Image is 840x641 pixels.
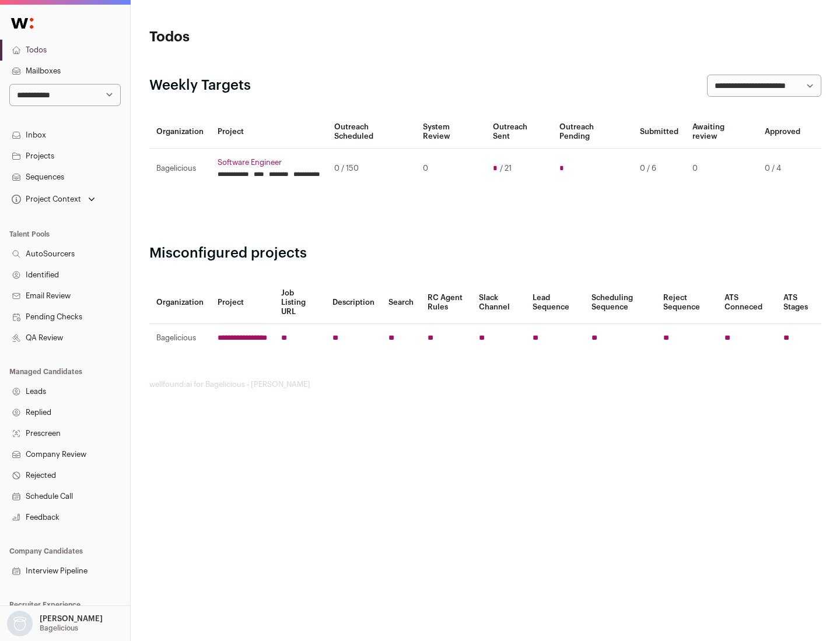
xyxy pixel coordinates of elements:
th: Job Listing URL [274,281,325,324]
td: 0 / 4 [758,149,807,189]
th: Outreach Scheduled [327,115,416,149]
th: Lead Sequence [526,281,584,324]
img: nopic.png [7,611,33,636]
td: Bagelicious [149,324,211,353]
p: [PERSON_NAME] [40,614,103,624]
th: ATS Conneced [717,281,776,324]
th: Organization [149,115,211,149]
th: Submitted [633,115,685,149]
th: System Review [416,115,485,149]
td: 0 / 150 [327,149,416,189]
th: Project [211,115,327,149]
th: Description [325,281,381,324]
footer: wellfound:ai for Bagelicious - [PERSON_NAME] [149,380,821,389]
p: Bagelicious [40,624,78,633]
td: Bagelicious [149,149,211,189]
img: Wellfound [5,12,40,35]
th: Approved [758,115,807,149]
h2: Misconfigured projects [149,244,821,263]
div: Project Context [9,195,81,204]
td: 0 [416,149,485,189]
button: Open dropdown [9,191,97,207]
th: Project [211,281,274,324]
a: Software Engineer [218,158,320,167]
th: Scheduling Sequence [584,281,656,324]
th: Organization [149,281,211,324]
th: Search [381,281,421,324]
span: / 21 [500,164,512,173]
th: Outreach Pending [552,115,632,149]
h1: Todos [149,28,373,47]
th: Reject Sequence [656,281,718,324]
th: Slack Channel [472,281,526,324]
td: 0 / 6 [633,149,685,189]
h2: Weekly Targets [149,76,251,95]
th: ATS Stages [776,281,821,324]
td: 0 [685,149,758,189]
button: Open dropdown [5,611,105,636]
th: RC Agent Rules [421,281,471,324]
th: Outreach Sent [486,115,553,149]
th: Awaiting review [685,115,758,149]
